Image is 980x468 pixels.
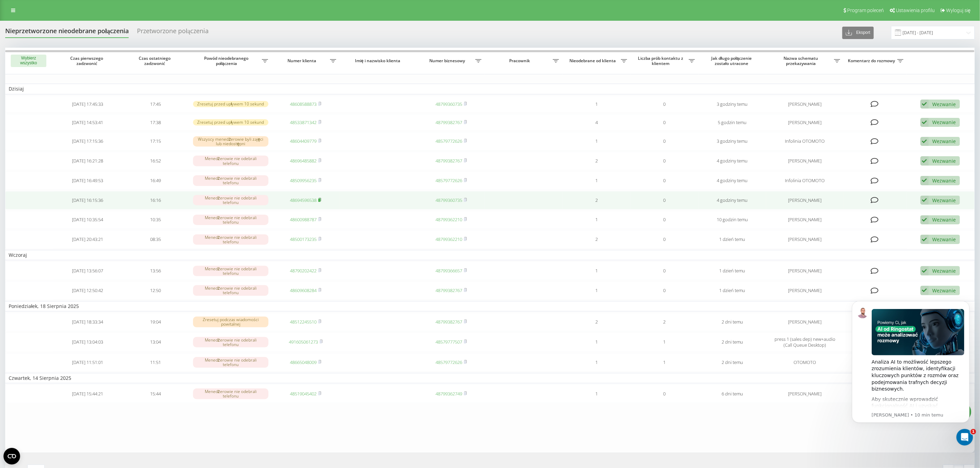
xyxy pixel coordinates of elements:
a: 48600988787 [290,216,317,223]
div: Menedżerowie nie odebrali telefonu [193,389,268,399]
td: 4 godziny temu [698,152,766,170]
div: Nieprzetworzone nieodebrane połączenia [5,27,129,38]
span: Numer klienta [275,58,330,64]
td: 1 [563,333,631,352]
td: Poniedziałek, 18 Sierpnia 2025 [5,301,975,311]
iframe: Intercom live chat [956,429,973,446]
td: 1 dzień temu [698,281,766,300]
span: Numer biznesowy [421,58,475,64]
a: 48799362210 [436,236,462,242]
div: Menedżerowie nie odebrali telefonu [193,215,268,225]
a: 48579772626 [436,138,462,144]
a: 48609608284 [290,287,317,293]
span: Czas pierwszego zadzwonić [60,56,115,66]
td: 2 [563,313,631,331]
div: Wezwanie [933,158,956,164]
div: Wszyscy menedżerowie byli zajęci lub niedostępni [193,136,268,147]
a: 48799382767 [436,158,462,164]
td: 6 dni temu [698,385,766,403]
td: [PERSON_NAME] [766,96,844,113]
td: [DATE] 12:50:42 [54,281,121,300]
td: 2 dni temu [698,313,766,331]
td: 17:38 [121,114,189,131]
a: 48799362210 [436,216,462,223]
td: 0 [631,191,698,209]
a: 48579777507 [436,339,462,345]
span: Jak długo połączenie zostało utracone [705,56,760,66]
td: press 1 (sales dep) new+audio (Call Queue Desktop) [766,333,844,352]
a: 48799360735 [436,101,462,107]
td: [DATE] 10:35:54 [54,211,121,229]
td: [DATE] 20:43:21 [54,230,121,249]
td: [PERSON_NAME] [766,385,844,403]
td: 16:16 [121,191,189,209]
td: 1 [563,353,631,372]
td: [PERSON_NAME] [766,281,844,300]
td: 11:51 [121,353,189,372]
div: Menedżerowie nie odebrali telefonu [193,195,268,205]
td: 0 [631,152,698,170]
div: Wezwanie [933,216,956,223]
td: 0 [631,385,698,403]
td: 1 [563,281,631,300]
div: Menedżerowie nie odebrali telefonu [193,175,268,186]
td: 4 [563,114,631,131]
a: 48799362749 [436,391,462,397]
span: Czas ostatniego zadzwonić [128,56,183,66]
td: 16:52 [121,152,189,170]
div: Menedżerowie nie odebrali telefonu [193,266,268,276]
td: [DATE] 13:56:07 [54,262,121,280]
td: 1 [563,385,631,403]
td: [DATE] 17:45:33 [54,96,121,113]
a: 48500173235 [290,236,317,242]
td: 4 godziny temu [698,191,766,209]
td: 08:35 [121,230,189,249]
a: 48509956235 [290,177,317,184]
td: 2 [563,230,631,249]
a: 48665048009 [290,359,317,365]
span: Komentarz do rozmowy [848,58,897,64]
a: 48799360735 [436,197,462,203]
td: 1 [563,262,631,280]
iframe: Intercom notifications wiadomość [842,290,980,449]
div: Wezwanie [933,119,956,125]
button: Open CMP widget [3,448,20,465]
td: 17:15 [121,132,189,150]
div: Wezwanie [933,177,956,184]
div: Menedżerowie nie odebrali telefonu [193,156,268,166]
td: Czwartek, 14 Sierpnia 2025 [5,373,975,383]
div: Menedżerowie nie odebrali telefonu [193,337,268,347]
span: Powód nieodebranego połączenia [193,56,261,66]
td: [PERSON_NAME] [766,191,844,209]
td: 1 [631,353,698,372]
td: [PERSON_NAME] [766,313,844,331]
td: 15:44 [121,385,189,403]
td: 0 [631,96,698,113]
td: 10:35 [121,211,189,229]
div: Wezwanie [933,101,956,107]
td: Infolinia OTOMOTO [766,171,844,190]
a: 48694596538 [290,197,317,203]
td: [DATE] 18:33:34 [54,313,121,331]
td: Wczoraj [5,250,975,260]
div: Wezwanie [933,268,956,274]
a: 48579772626 [436,359,462,365]
td: [DATE] 15:44:21 [54,385,121,403]
a: 48579772626 [436,177,462,184]
td: 0 [631,211,698,229]
td: 1 [563,211,631,229]
td: 13:56 [121,262,189,280]
td: [PERSON_NAME] [766,114,844,131]
span: Liczba prób kontaktu z klientem [634,56,689,66]
div: Zresetuj podczas wiadomości powitalnej [193,317,268,327]
a: 48512245510 [290,319,317,325]
a: 491605061273 [289,339,318,345]
td: 0 [631,114,698,131]
td: 0 [631,262,698,280]
td: 0 [631,132,698,150]
td: [DATE] 14:53:41 [54,114,121,131]
button: Eksport [842,27,874,39]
